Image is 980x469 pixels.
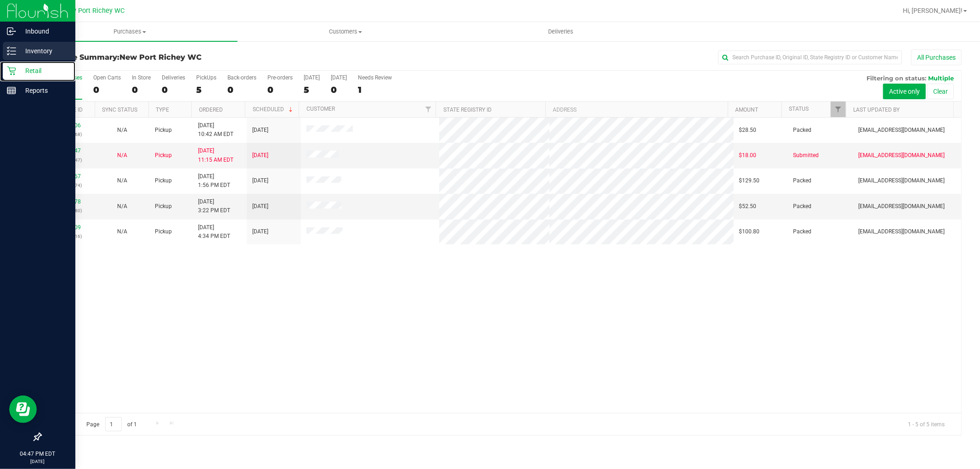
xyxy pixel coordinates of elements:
span: Pickup [155,202,172,211]
span: 1 - 5 of 5 items [901,417,952,431]
button: N/A [117,202,127,211]
p: Retail [16,65,71,76]
span: Hi, [PERSON_NAME]! [903,7,963,14]
p: Inventory [16,45,71,57]
button: N/A [117,151,127,160]
a: Filter [831,102,846,117]
span: [DATE] [252,176,268,185]
span: Pickup [155,126,172,135]
a: 11835678 [55,198,81,205]
a: Last Updated By [854,107,900,113]
inline-svg: Inbound [7,27,16,36]
span: $129.50 [739,176,760,185]
inline-svg: Inventory [7,46,16,56]
div: [DATE] [304,74,320,81]
div: 0 [162,85,185,95]
div: 0 [331,85,347,95]
span: $100.80 [739,227,760,236]
span: Pickup [155,227,172,236]
span: [DATE] 10:42 AM EDT [198,121,233,139]
div: 5 [304,85,320,95]
button: All Purchases [911,50,962,65]
button: N/A [117,227,127,236]
div: [DATE] [331,74,347,81]
iframe: Resource center [9,396,37,423]
span: Purchases [22,28,238,36]
a: Type [156,107,169,113]
input: 1 [105,417,122,431]
p: [DATE] [4,458,71,465]
a: Deliveries [453,22,668,41]
a: State Registry ID [443,107,492,113]
span: Filtering on status: [867,74,926,82]
div: Back-orders [227,74,256,81]
a: Purchases [22,22,238,41]
a: Ordered [199,107,223,113]
div: 0 [267,85,293,95]
inline-svg: Reports [7,86,16,95]
span: Not Applicable [117,177,127,184]
span: Not Applicable [117,152,127,158]
span: $18.00 [739,151,757,160]
span: [DATE] [252,151,268,160]
div: Needs Review [358,74,392,81]
button: N/A [117,176,127,185]
div: Pre-orders [267,74,293,81]
span: Customers [238,28,453,36]
input: Search Purchase ID, Original ID, State Registry ID or Customer Name... [718,51,902,64]
span: Deliveries [536,28,586,36]
span: New Port Richey WC [119,53,202,62]
button: N/A [117,126,127,135]
span: Submitted [793,151,819,160]
p: Reports [16,85,71,96]
a: Status [789,106,809,112]
span: $28.50 [739,126,757,135]
span: [DATE] [252,126,268,135]
th: Address [545,102,728,118]
a: Filter [420,102,436,117]
div: 0 [227,85,256,95]
div: Open Carts [93,74,121,81]
span: [DATE] 1:56 PM EDT [198,172,230,190]
div: 0 [93,85,121,95]
a: Customer [306,106,335,112]
span: Packed [793,126,812,135]
span: [DATE] [252,227,268,236]
a: 11834967 [55,173,81,180]
a: Sync Status [102,107,137,113]
span: New Port Richey WC [63,7,125,15]
div: Deliveries [162,74,185,81]
span: [EMAIL_ADDRESS][DOMAIN_NAME] [858,227,945,236]
span: Pickup [155,176,172,185]
span: [DATE] 11:15 AM EDT [198,147,233,164]
p: Inbound [16,26,71,37]
inline-svg: Retail [7,66,16,75]
span: Not Applicable [117,127,127,133]
span: Packed [793,227,812,236]
div: 1 [358,85,392,95]
a: 11833306 [55,122,81,129]
span: [DATE] 3:22 PM EDT [198,198,230,215]
span: Not Applicable [117,228,127,235]
span: Not Applicable [117,203,127,209]
span: Packed [793,202,812,211]
span: $52.50 [739,202,757,211]
div: In Store [132,74,151,81]
span: [DATE] [252,202,268,211]
button: Active only [883,84,926,99]
button: Clear [927,84,954,99]
span: Packed [793,176,812,185]
a: 11833447 [55,147,81,154]
span: [EMAIL_ADDRESS][DOMAIN_NAME] [858,151,945,160]
span: [EMAIL_ADDRESS][DOMAIN_NAME] [858,126,945,135]
span: Multiple [928,74,954,82]
h3: Purchase Summary: [40,53,347,62]
a: 11836209 [55,224,81,231]
p: 04:47 PM EDT [4,450,71,458]
a: Scheduled [253,106,295,113]
span: [EMAIL_ADDRESS][DOMAIN_NAME] [858,202,945,211]
div: PickUps [196,74,216,81]
div: 5 [196,85,216,95]
span: [EMAIL_ADDRESS][DOMAIN_NAME] [858,176,945,185]
span: [DATE] 4:34 PM EDT [198,223,230,241]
